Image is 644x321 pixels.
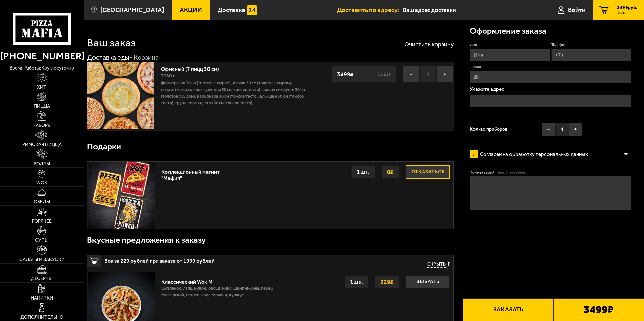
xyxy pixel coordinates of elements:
[403,4,532,16] input: Ваш адрес доставки
[161,285,278,302] p: цыпленок, лапша удон, овощи микс, шампиньоны, перец болгарский, огурец, соус терияки, кунжут.
[551,42,631,48] label: Телефон
[470,27,546,35] h3: Оформление заказа
[427,262,446,268] span: Скрыть
[37,85,46,90] span: Хит
[617,11,637,15] span: 1 шт.
[87,236,206,244] h3: Вкусные предложения к заказу
[406,165,450,179] button: Отказаться
[403,66,420,83] button: −
[335,68,355,81] strong: 3499 ₽
[19,257,65,262] span: Салаты и закуски
[161,165,224,181] div: Коллекционный магнит "Мафия"
[32,123,51,128] span: Наборы
[542,123,556,136] button: −
[470,148,595,161] label: Согласен на обработку персональных данных
[470,64,631,70] label: E-mail
[470,87,631,92] p: Укажите адрес
[180,7,202,13] span: Акции
[34,162,50,166] span: Роллы
[247,5,257,15] img: 15daf4d41897b9f0e9f617042186c801.svg
[404,41,454,47] button: Очистить корзину
[345,275,368,289] div: 1 шт.
[161,275,278,285] div: Классический Wok M
[470,71,631,83] input: @
[569,123,582,136] button: +
[556,123,569,136] span: 1
[31,296,53,301] span: Напитки
[437,66,453,83] button: +
[104,255,324,264] span: Вок за 229 рублей при заказе от 1999 рублей
[568,7,586,13] span: Войти
[32,219,52,224] span: Горячее
[22,142,62,147] span: Римская пицца
[551,49,631,61] input: +7 (
[87,143,121,151] h3: Подарки
[427,262,450,268] button: Скрыть
[470,49,550,61] input: Имя
[87,162,453,229] a: Коллекционный магнит "Мафия"Отказаться0₽1шт.
[470,170,631,175] label: Комментарий
[161,80,310,106] p: Фермерская 30 см (толстое с сыром), 4 сыра 30 см (толстое с сыром), Пикантный цыплёнок сулугуни 3...
[134,53,159,62] div: Корзина
[36,181,47,185] span: WOK
[161,64,226,72] a: Офисный (7 пицц 30 см)
[420,66,437,83] span: 1
[20,315,63,320] span: Дополнительно
[617,5,637,10] span: 3499 руб.
[463,298,553,321] button: Заказать
[100,7,164,13] span: [GEOGRAPHIC_DATA]
[35,238,48,243] span: Супы
[379,276,395,288] strong: 229 ₽
[498,170,527,175] span: (необязательно)
[406,275,450,289] button: Выбрать
[385,166,395,178] strong: 0 ₽
[377,72,392,77] s: 5623 ₽
[87,53,132,61] a: Доставка еды-
[337,7,403,13] span: Доставить по адресу:
[583,304,614,315] b: 3499 ₽
[161,73,175,79] span: 3780 г
[34,200,50,204] span: Обеды
[470,127,507,132] span: Кол-во приборов
[87,38,136,48] h1: Ваш заказ
[34,104,50,109] span: Пицца
[470,42,550,48] label: Имя
[351,165,375,179] div: 1 шт.
[218,7,245,13] span: Доставка
[31,276,52,281] span: Десерты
